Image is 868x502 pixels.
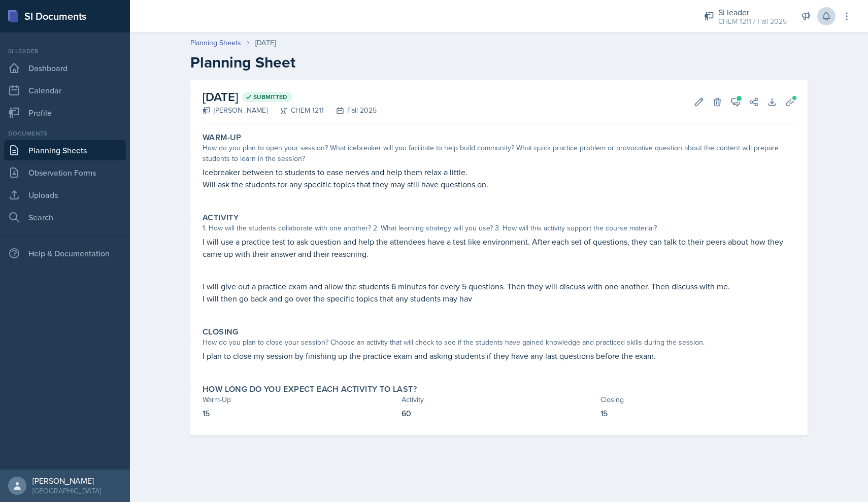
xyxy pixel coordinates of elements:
a: Planning Sheets [190,38,241,48]
div: Warm-Up [203,394,397,405]
a: Uploads [4,185,126,205]
p: I will use a practice test to ask question and help the attendees have a test like environment. A... [203,236,795,260]
div: [DATE] [255,38,276,48]
div: CHEM 1211 / Fall 2025 [718,16,787,27]
div: Help & Documentation [4,243,126,263]
div: Closing [600,394,795,405]
p: 15 [203,407,397,419]
div: 1. How will the students collaborate with one another? 2. What learning strategy will you use? 3.... [203,223,795,233]
div: [PERSON_NAME] [32,476,101,486]
a: Profile [4,103,126,123]
p: Icebreaker between to students to ease nerves and help them relax a little. [203,166,795,178]
p: 60 [402,407,596,419]
p: I plan to close my session by finishing up the practice exam and asking students if they have any... [203,350,795,362]
span: Submitted [253,93,287,101]
label: How long do you expect each activity to last? [203,384,417,394]
div: [GEOGRAPHIC_DATA] [32,486,101,496]
h2: [DATE] [203,88,377,106]
a: Dashboard [4,58,126,78]
div: CHEM 1211 [268,105,324,116]
a: Search [4,207,126,227]
div: Documents [4,129,126,138]
p: I will then go back and go over the specific topics that any students may hav [203,292,795,305]
div: How do you plan to open your session? What icebreaker will you facilitate to help build community... [203,143,795,164]
a: Calendar [4,80,126,101]
label: Closing [203,327,239,337]
label: Activity [203,213,239,223]
p: Will ask the students for any specific topics that they may still have questions on. [203,178,795,190]
div: Fall 2025 [324,105,377,116]
p: 15 [600,407,795,419]
a: Planning Sheets [4,140,126,160]
div: [PERSON_NAME] [203,105,268,116]
div: Si leader [718,6,787,18]
div: Si leader [4,47,126,56]
label: Warm-Up [203,132,242,143]
div: Activity [402,394,596,405]
div: How do you plan to close your session? Choose an activity that will check to see if the students ... [203,337,795,348]
h2: Planning Sheet [190,53,808,72]
a: Observation Forms [4,162,126,183]
p: I will give out a practice exam and allow the students 6 minutes for every 5 questions. Then they... [203,280,795,292]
